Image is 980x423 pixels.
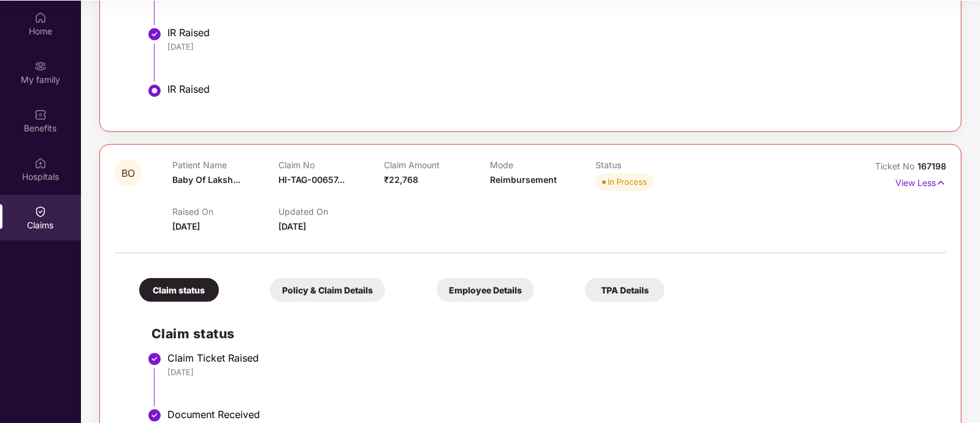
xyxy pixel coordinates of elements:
p: Updated On [278,206,385,217]
img: svg+xml;base64,PHN2ZyBpZD0iQmVuZWZpdHMiIHhtbG5zPSJodHRwOi8vd3d3LnczLm9yZy8yMDAwL3N2ZyIgd2lkdGg9Ij... [34,109,47,121]
p: Status [596,160,702,170]
span: Baby Of Laksh... [172,174,240,185]
div: [DATE] [167,41,934,52]
img: svg+xml;base64,PHN2ZyBpZD0iSG9zcGl0YWxzIiB4bWxucz0iaHR0cDovL3d3dy53My5vcmcvMjAwMC9zdmciIHdpZHRoPS... [34,157,47,169]
img: svg+xml;base64,PHN2ZyBpZD0iQ2xhaW0iIHhtbG5zPSJodHRwOi8vd3d3LnczLm9yZy8yMDAwL3N2ZyIgd2lkdGg9IjIwIi... [34,206,47,218]
div: TPA Details [585,278,665,302]
img: svg+xml;base64,PHN2ZyB4bWxucz0iaHR0cDovL3d3dy53My5vcmcvMjAwMC9zdmciIHdpZHRoPSIxNyIgaGVpZ2h0PSIxNy... [936,176,946,190]
p: Claim No [278,160,385,170]
div: IR Raised [167,26,934,39]
span: Reimbursement [490,174,557,185]
p: Claim Amount [384,160,490,170]
img: svg+xml;base64,PHN2ZyB3aWR0aD0iMjAiIGhlaWdodD0iMjAiIHZpZXdCb3g9IjAgMCAyMCAyMCIgZmlsbD0ibm9uZSIgeG... [34,60,47,72]
img: svg+xml;base64,PHN2ZyBpZD0iU3RlcC1Eb25lLTMyeDMyIiB4bWxucz0iaHR0cDovL3d3dy53My5vcmcvMjAwMC9zdmciIH... [147,27,162,42]
span: Ticket No [875,161,917,171]
p: Raised On [172,206,278,217]
div: [DATE] [167,367,934,378]
div: Document Received [167,408,934,421]
p: Patient Name [172,160,278,170]
div: Employee Details [437,278,534,302]
span: BO [121,168,135,179]
div: Claim status [139,278,219,302]
span: ₹22,768 [384,174,418,185]
p: Mode [490,160,596,170]
span: HI-TAG-00657... [278,174,345,185]
div: In Process [608,176,648,188]
img: svg+xml;base64,PHN2ZyBpZD0iU3RlcC1Eb25lLTMyeDMyIiB4bWxucz0iaHR0cDovL3d3dy53My5vcmcvMjAwMC9zdmciIH... [147,408,162,423]
img: svg+xml;base64,PHN2ZyBpZD0iSG9tZSIgeG1sbnM9Imh0dHA6Ly93d3cudzMub3JnLzIwMDAvc3ZnIiB3aWR0aD0iMjAiIG... [34,12,47,24]
img: svg+xml;base64,PHN2ZyBpZD0iU3RlcC1BY3RpdmUtMzJ4MzIiIHhtbG5zPSJodHRwOi8vd3d3LnczLm9yZy8yMDAwL3N2Zy... [147,83,162,98]
span: [DATE] [172,221,200,231]
div: IR Raised [167,83,934,95]
div: Claim Ticket Raised [167,352,934,364]
img: svg+xml;base64,PHN2ZyBpZD0iU3RlcC1Eb25lLTMyeDMyIiB4bWxucz0iaHR0cDovL3d3dy53My5vcmcvMjAwMC9zdmciIH... [147,352,162,367]
span: 167198 [917,161,946,171]
span: [DATE] [278,221,306,231]
h2: Claim status [151,324,934,344]
div: Policy & Claim Details [270,278,385,302]
p: View Less [895,173,946,190]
